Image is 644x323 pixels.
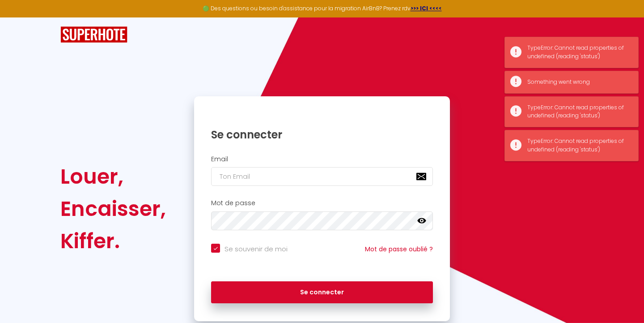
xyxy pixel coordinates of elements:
[211,155,433,163] h2: Email
[60,160,166,193] div: Louer,
[211,281,433,304] button: Se connecter
[211,128,433,142] h1: Se connecter
[527,137,629,154] div: TypeError: Cannot read properties of undefined (reading 'status')
[365,245,433,254] a: Mot de passe oublié ?
[211,199,433,207] h2: Mot de passe
[411,4,442,12] a: >>> ICI <<<<
[527,44,629,61] div: TypeError: Cannot read properties of undefined (reading 'status')
[211,167,433,186] input: Ton Email
[60,225,166,257] div: Kiffer.
[527,103,629,121] div: TypeError: Cannot read properties of undefined (reading 'status')
[527,78,629,86] div: Something went wrong
[60,193,166,225] div: Encaisser,
[60,26,127,43] img: SuperHote logo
